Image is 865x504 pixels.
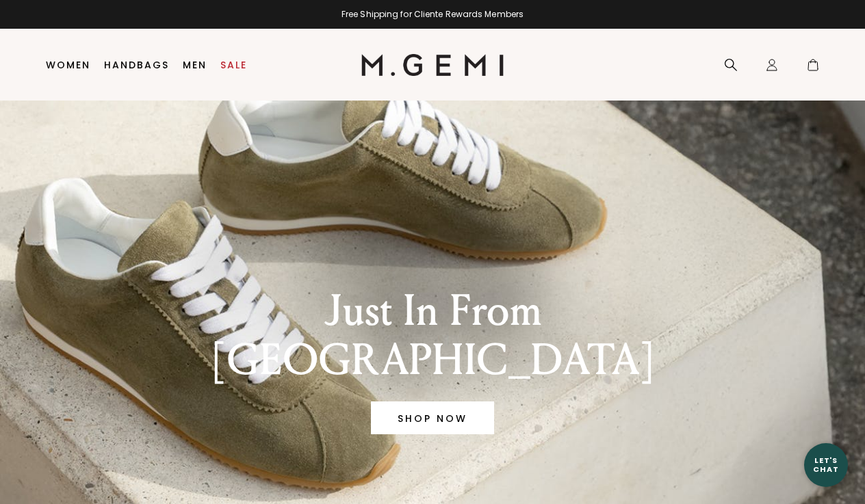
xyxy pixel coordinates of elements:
[104,59,169,70] a: Handbags
[361,54,504,76] img: M.Gemi
[179,287,686,385] div: Just In From [GEOGRAPHIC_DATA]
[371,401,494,434] a: Banner primary button
[220,59,247,70] a: Sale
[46,59,90,70] a: Women
[804,456,848,473] div: Let's Chat
[183,59,207,70] a: Men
